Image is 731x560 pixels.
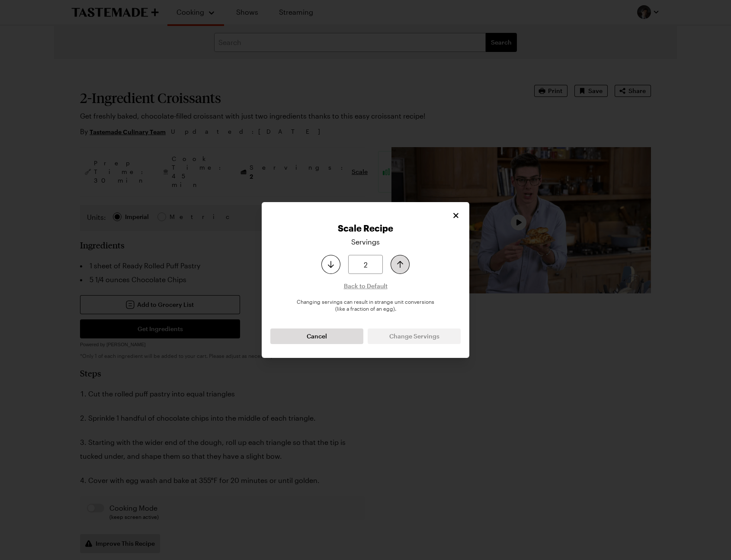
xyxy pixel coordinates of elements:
[270,223,461,233] h2: Scale Recipe
[351,237,380,247] p: Servings
[270,298,461,312] p: Changing servings can result in strange unit conversions (like a fraction of an egg).
[270,328,363,344] button: Cancel
[451,211,461,220] button: Close
[344,282,388,290] span: Back to Default
[391,255,410,274] button: Increase serving size by one
[307,332,327,341] span: Cancel
[321,255,340,274] button: Decrease serving size by one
